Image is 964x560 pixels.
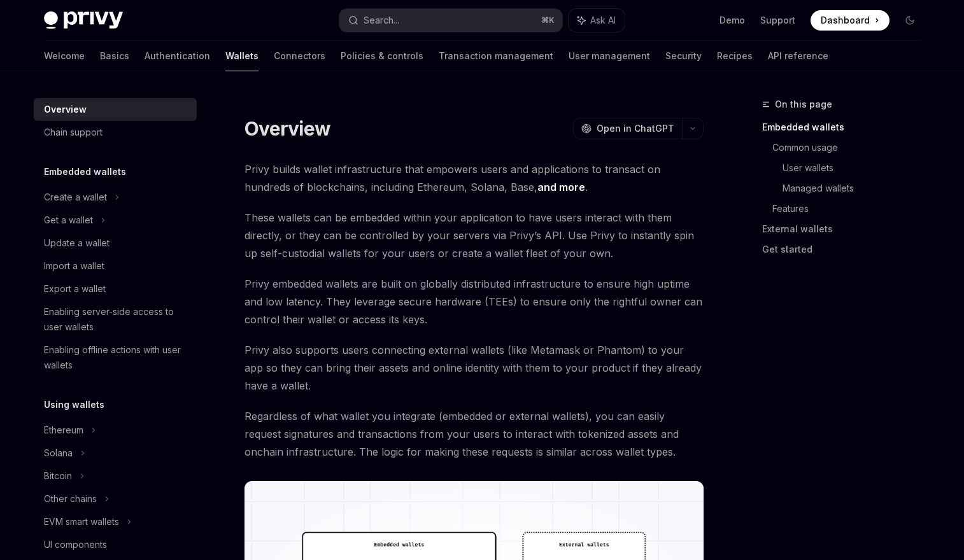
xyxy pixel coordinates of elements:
[245,209,704,262] span: These wallets can be embedded within your application to have users interact with them directly, ...
[762,117,930,137] a: Embedded wallets
[44,41,85,71] a: Welcome
[145,41,210,71] a: Authentication
[225,41,259,71] a: Wallets
[44,304,189,335] div: Enabling server-side access to user wallets
[245,341,704,395] span: Privy also supports users connecting external wallets (like Metamask or Phantom) to your app so t...
[762,219,930,239] a: External wallets
[44,514,119,529] div: EVM smart wallets
[245,117,330,140] h1: Overview
[34,339,197,377] a: Enabling offline actions with user wallets
[34,255,197,277] a: Import a wallet
[274,41,325,71] a: Connectors
[569,9,625,32] button: Ask AI
[541,15,555,25] span: ⌘ K
[44,102,87,117] div: Overview
[44,281,106,297] div: Export a wallet
[900,10,920,31] button: Toggle dark mode
[44,491,97,507] div: Other chains
[44,423,83,438] div: Ethereum
[100,41,129,71] a: Basics
[34,300,197,339] a: Enabling server-side access to user wallets
[597,122,674,135] span: Open in ChatGPT
[783,178,930,199] a: Managed wallets
[772,137,930,158] a: Common usage
[811,10,890,31] a: Dashboard
[34,98,197,121] a: Overview
[44,235,110,251] div: Update a wallet
[772,199,930,219] a: Features
[44,397,104,412] h5: Using wallets
[245,275,704,328] span: Privy embedded wallets are built on globally distributed infrastructure to ensure high uptime and...
[44,213,93,228] div: Get a wallet
[341,41,423,71] a: Policies & controls
[783,158,930,178] a: User wallets
[569,41,650,71] a: User management
[665,41,702,71] a: Security
[821,14,870,27] span: Dashboard
[719,14,745,27] a: Demo
[339,9,562,32] button: Search...⌘K
[762,239,930,260] a: Get started
[364,13,399,28] div: Search...
[44,125,103,140] div: Chain support
[34,121,197,144] a: Chain support
[245,160,704,196] span: Privy builds wallet infrastructure that empowers users and applications to transact on hundreds o...
[573,118,682,139] button: Open in ChatGPT
[439,41,553,71] a: Transaction management
[44,537,107,552] div: UI components
[34,277,197,300] a: Export a wallet
[44,342,189,373] div: Enabling offline actions with user wallets
[590,14,616,27] span: Ask AI
[44,445,73,461] div: Solana
[768,41,828,71] a: API reference
[717,41,753,71] a: Recipes
[34,533,197,556] a: UI components
[245,407,704,461] span: Regardless of what wallet you integrate (embedded or external wallets), you can easily request si...
[44,11,123,29] img: dark logo
[34,232,197,255] a: Update a wallet
[760,14,795,27] a: Support
[775,97,832,112] span: On this page
[44,164,126,179] h5: Embedded wallets
[44,468,72,484] div: Bitcoin
[537,181,585,194] a: and more
[44,190,107,205] div: Create a wallet
[44,258,104,274] div: Import a wallet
